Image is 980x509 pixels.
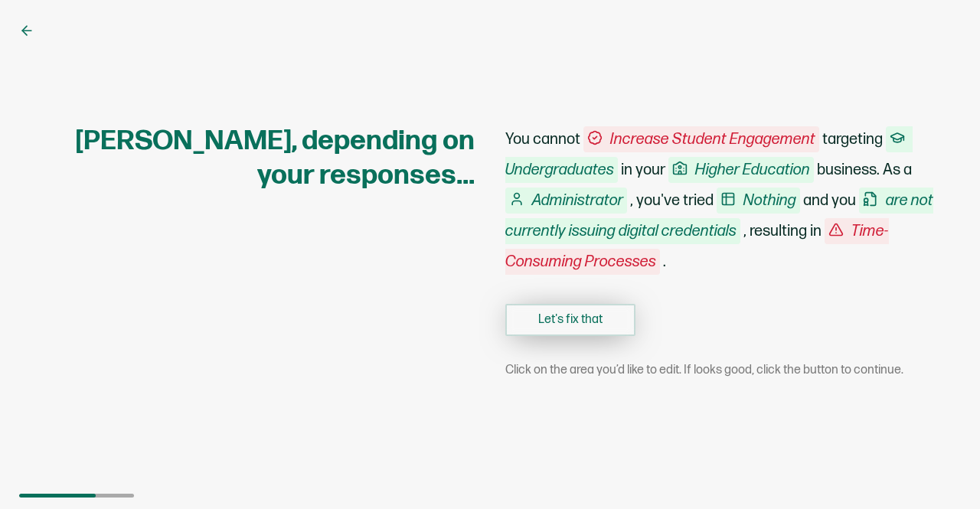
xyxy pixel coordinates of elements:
span: Higher Education [668,157,814,183]
span: . [663,253,666,271]
span: are not currently issuing digital credentials [505,188,933,244]
span: Click on the area you’d like to edit. If looks good, click the button to continue. [505,363,903,378]
span: targeting [822,130,883,148]
span: You cannot [505,130,580,148]
span: , you've tried [630,191,714,210]
span: business. As a [817,161,912,179]
span: Time-Consuming Processes [505,218,889,275]
span: Nothing [717,188,800,214]
span: Increase Student Engagement [583,126,819,152]
button: Let's fix that [505,304,635,336]
h1: [PERSON_NAME], depending on your responses... [46,124,475,193]
span: Administrator [505,188,627,214]
span: and you [803,191,856,210]
span: Undergraduates [505,126,913,183]
span: , resulting in [743,222,822,240]
span: in your [621,161,665,179]
iframe: Chat Widget [903,436,980,509]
